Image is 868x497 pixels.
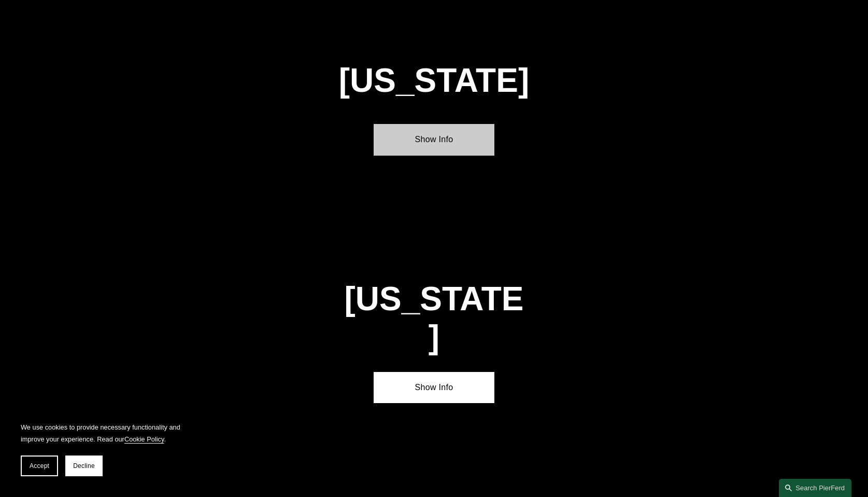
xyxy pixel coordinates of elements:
[30,462,49,470] span: Accept
[779,479,851,497] a: Search this site
[344,280,525,356] h1: [US_STATE]
[313,62,555,100] h1: [US_STATE]
[73,462,95,470] span: Decline
[374,372,494,403] a: Show Info
[10,411,197,487] section: Cookie banner
[374,124,494,155] a: Show Info
[124,435,164,443] a: Cookie Policy
[21,455,58,476] button: Accept
[21,421,187,445] p: We use cookies to provide necessary functionality and improve your experience. Read our .
[65,455,103,476] button: Decline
